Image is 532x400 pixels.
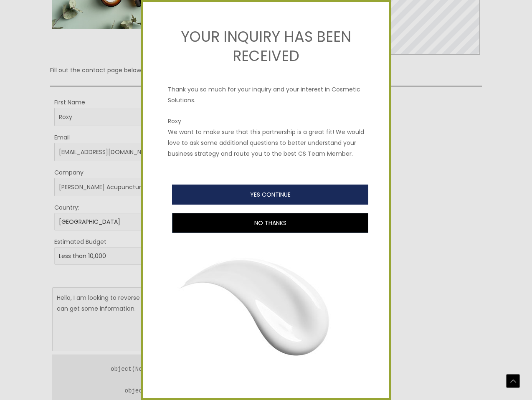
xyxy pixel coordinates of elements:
div: Roxy [168,116,364,127]
p: Thank you so much for your inquiry and your interest in Cosmetic Solutions. [168,76,364,106]
button: YES CONTINUE [172,185,368,205]
button: NO THANKS [172,213,368,233]
h2: YOUR INQUIRY HAS BEEN RECEIVED [168,27,364,65]
p: We want to make sure that this partnership is a great fit! We would love to ask some additional q... [168,127,364,159]
img: Private Label Step Form Popup Step 2 Image of a Cream Swipe [168,237,364,376]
